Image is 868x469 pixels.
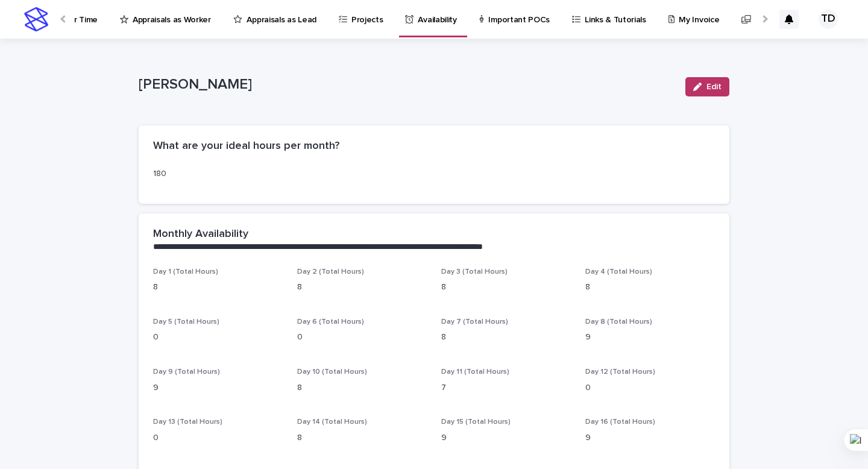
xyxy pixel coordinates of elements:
span: Day 1 (Total Hours) [153,268,218,275]
button: Edit [685,77,729,96]
span: Day 9 (Total Hours) [153,368,220,376]
div: TD [819,10,838,29]
span: Day 15 (Total Hours) [441,418,511,426]
span: Day 4 (Total Hours) [585,268,652,275]
span: Day 8 (Total Hours) [585,318,652,326]
span: Day 5 (Total Hours) [153,318,219,326]
h2: What are your ideal hours per month? [153,140,339,153]
p: 180 [153,168,715,180]
p: 8 [585,281,715,294]
p: 0 [153,331,283,344]
span: Day 6 (Total Hours) [297,318,364,326]
p: 0 [297,331,427,344]
p: 7 [441,382,571,394]
span: Day 7 (Total Hours) [441,318,508,326]
h2: Monthly Availability [153,228,248,241]
span: Day 10 (Total Hours) [297,368,367,376]
p: 9 [585,432,715,444]
p: 8 [441,281,571,294]
p: [PERSON_NAME] [139,76,676,93]
p: 8 [297,432,427,444]
span: Day 3 (Total Hours) [441,268,508,275]
p: 0 [153,432,283,444]
p: 8 [153,281,283,294]
p: 9 [153,382,283,394]
span: Edit [706,83,722,91]
img: stacker-logo-s-only.png [24,7,48,31]
span: Day 13 (Total Hours) [153,418,222,426]
p: 0 [585,382,715,394]
p: 8 [297,281,427,294]
span: Day 2 (Total Hours) [297,268,364,275]
span: Day 16 (Total Hours) [585,418,655,426]
p: 8 [441,331,571,344]
span: Day 14 (Total Hours) [297,418,367,426]
p: 9 [585,331,715,344]
span: Day 11 (Total Hours) [441,368,509,376]
span: Day 12 (Total Hours) [585,368,655,376]
p: 9 [441,432,571,444]
p: 8 [297,382,427,394]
